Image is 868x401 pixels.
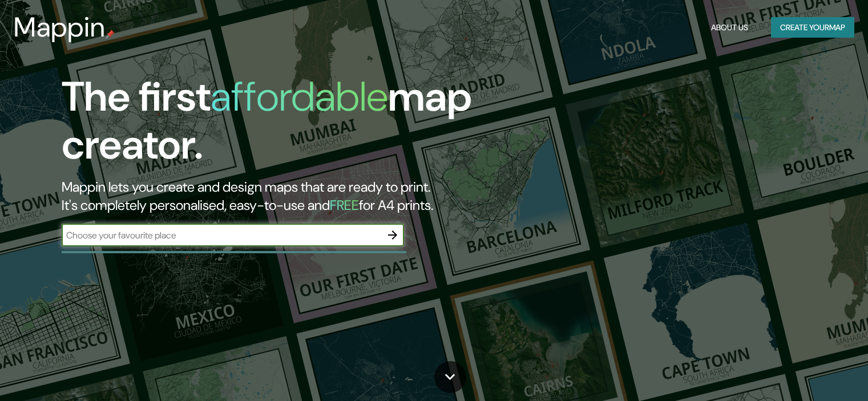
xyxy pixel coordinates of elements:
button: About Us [706,17,753,38]
h3: Mappin [14,11,106,43]
input: Choose your favourite place [62,229,381,242]
button: Create yourmap [771,17,854,38]
h1: affordable [211,70,388,123]
h2: Mappin lets you create and design maps that are ready to print. It's completely personalised, eas... [62,178,496,214]
h5: FREE [330,196,359,214]
h1: The first map creator. [62,73,496,178]
img: mappin-pin [106,30,115,39]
